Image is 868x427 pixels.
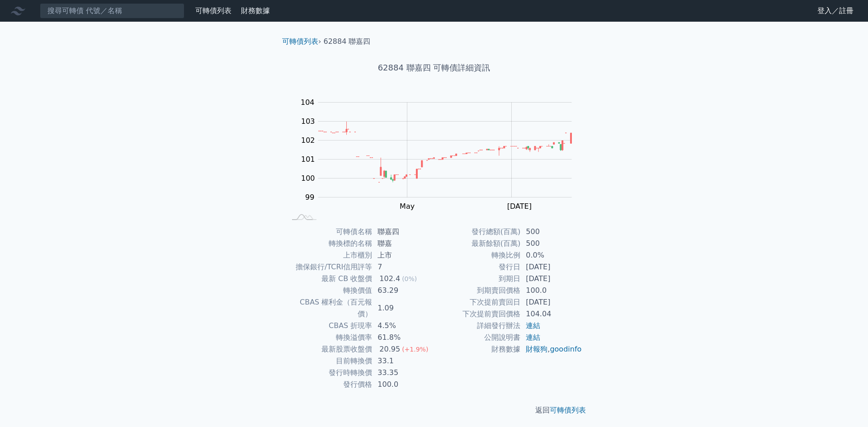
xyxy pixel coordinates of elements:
td: 財務數據 [434,343,520,355]
td: 1.09 [372,296,434,320]
td: 轉換比例 [434,249,520,261]
td: 100.0 [520,285,582,296]
a: 可轉債列表 [195,6,231,15]
td: 擔保銀行/TCRI信用評等 [286,261,372,273]
tspan: [DATE] [507,202,532,211]
td: , [520,343,582,355]
a: 可轉債列表 [550,406,586,414]
tspan: 103 [301,117,315,126]
p: 返回 [275,405,593,416]
td: 上市櫃別 [286,249,372,261]
td: 500 [520,238,582,249]
li: 62884 聯嘉四 [324,36,371,47]
td: 轉換溢價率 [286,332,372,343]
td: 發行總額(百萬) [434,226,520,238]
div: 20.95 [377,343,402,355]
tspan: 100 [301,174,315,183]
a: 可轉債列表 [282,37,318,46]
h1: 62884 聯嘉四 可轉債詳細資訊 [275,61,593,74]
tspan: May [400,202,415,211]
td: [DATE] [520,296,582,308]
td: 轉換標的名稱 [286,238,372,249]
td: 到期日 [434,273,520,285]
td: 最新餘額(百萬) [434,238,520,249]
td: 轉換價值 [286,285,372,296]
td: 33.1 [372,355,434,367]
span: (+1.9%) [402,346,428,353]
td: 發行價格 [286,379,372,390]
tspan: 104 [301,98,315,107]
td: 發行時轉換價 [286,367,372,379]
td: 最新股票收盤價 [286,343,372,355]
td: 63.29 [372,285,434,296]
tspan: 101 [301,155,315,164]
td: 500 [520,226,582,238]
td: 104.04 [520,308,582,320]
td: [DATE] [520,273,582,285]
a: goodinfo [550,345,581,353]
tspan: 99 [305,193,314,202]
tspan: 102 [301,136,315,145]
td: 61.8% [372,332,434,343]
td: 發行日 [434,261,520,273]
td: CBAS 折現率 [286,320,372,332]
td: 100.0 [372,379,434,390]
a: 連結 [526,321,540,330]
td: 下次提前賣回價格 [434,308,520,320]
span: (0%) [402,275,417,282]
td: 上市 [372,249,434,261]
td: 聯嘉四 [372,226,434,238]
g: Chart [296,98,585,211]
input: 搜尋可轉債 代號／名稱 [40,3,184,19]
td: 到期賣回價格 [434,285,520,296]
li: › [282,36,321,47]
td: 7 [372,261,434,273]
td: 目前轉換價 [286,355,372,367]
td: 可轉債名稱 [286,226,372,238]
td: 33.35 [372,367,434,379]
td: CBAS 權利金（百元報價） [286,296,372,320]
td: 公開說明書 [434,332,520,343]
td: 最新 CB 收盤價 [286,273,372,285]
td: 聯嘉 [372,238,434,249]
td: 4.5% [372,320,434,332]
td: [DATE] [520,261,582,273]
a: 財務數據 [241,6,270,15]
td: 詳細發行辦法 [434,320,520,332]
a: 登入／註冊 [810,4,861,18]
td: 0.0% [520,249,582,261]
td: 下次提前賣回日 [434,296,520,308]
a: 連結 [526,333,540,342]
a: 財報狗 [526,345,547,353]
div: 102.4 [377,273,402,285]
